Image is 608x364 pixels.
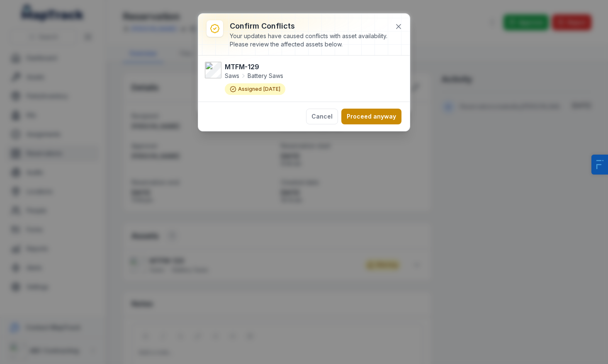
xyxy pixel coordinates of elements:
[225,83,285,95] div: Assigned
[341,109,401,124] button: Proceed anyway
[230,32,388,49] div: Your updates have caused conflicts with asset availability. Please review the affected assets below.
[263,86,280,92] time: 23/05/2025, 9:07:29 am
[248,72,283,80] span: Battery Saws
[225,62,283,72] strong: MTFM-129
[263,86,280,92] span: [DATE]
[225,72,239,80] span: Saws
[306,109,338,124] button: Cancel
[230,20,388,32] h3: Confirm conflicts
